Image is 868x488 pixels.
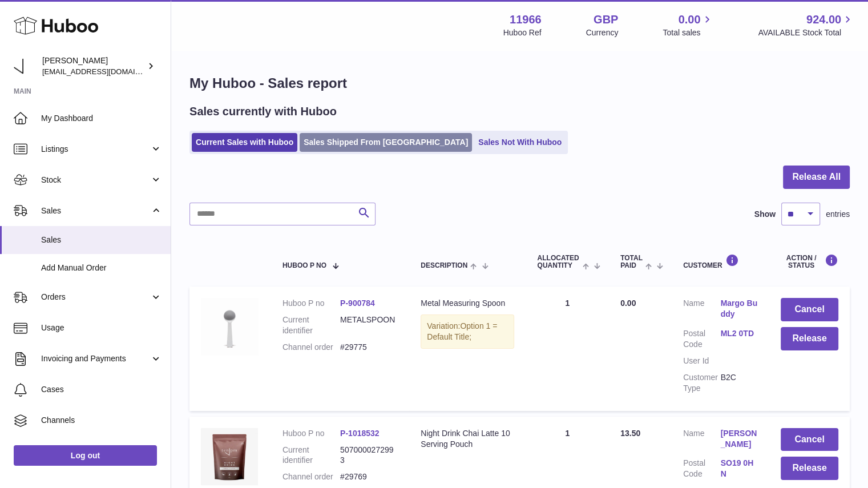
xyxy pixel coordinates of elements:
dt: Huboo P no [282,298,340,309]
span: Description [421,262,467,269]
span: Usage [41,322,162,333]
span: entries [826,209,850,220]
div: Night Drink Chai Latte 10 Serving Pouch [421,428,514,450]
span: Listings [41,144,150,155]
span: AVAILABLE Stock Total [758,27,854,38]
dd: #29769 [340,471,398,482]
dt: Name [683,428,720,453]
img: 119661708700712.jpg [201,298,258,355]
a: ML2 0TD [720,328,757,339]
h1: My Huboo - Sales report [189,74,850,92]
span: ALLOCATED Quantity [537,255,579,269]
dt: Channel order [282,342,340,353]
a: Sales Not With Huboo [474,133,566,152]
dt: Channel order [282,471,340,482]
dd: B2C [720,372,757,394]
div: Variation: [421,314,514,349]
strong: 11966 [510,12,542,27]
strong: GBP [594,12,618,27]
dd: #29775 [340,342,398,353]
dt: Postal Code [683,458,720,482]
dd: METALSPOON [340,314,398,336]
a: [PERSON_NAME] [720,428,757,450]
span: Total paid [620,255,643,269]
span: Orders [41,292,150,303]
span: Stock [41,175,150,185]
span: Huboo P no [282,262,326,269]
span: Option 1 = Default Title; [427,321,497,341]
a: P-900784 [340,299,375,308]
span: Add Manual Order [41,263,162,273]
a: Margo Buddy [720,298,757,320]
a: P-1018532 [340,429,380,438]
h2: Sales currently with Huboo [189,104,337,119]
a: 924.00 AVAILABLE Stock Total [758,12,854,38]
dt: User Id [683,356,720,366]
a: Sales Shipped From [GEOGRAPHIC_DATA] [300,133,472,152]
div: [PERSON_NAME] [42,55,145,77]
a: 0.00 Total sales [663,12,713,38]
div: Metal Measuring Spoon [421,298,514,309]
dt: Current identifier [282,314,340,336]
div: Currency [586,27,619,38]
span: 0.00 [679,12,701,27]
dt: Postal Code [683,328,720,350]
td: 1 [526,287,609,410]
button: Release [781,327,838,350]
dd: 5070000272993 [340,445,398,466]
button: Cancel [781,428,838,451]
a: Current Sales with Huboo [192,133,297,152]
span: Sales [41,205,150,216]
button: Cancel [781,298,838,321]
span: Total sales [663,27,713,38]
dt: Current identifier [282,445,340,466]
span: 13.50 [620,429,640,438]
span: 0.00 [620,299,636,308]
span: My Dashboard [41,113,162,124]
a: SO19 0HN [720,458,757,479]
div: Huboo Ref [503,27,542,38]
button: Release All [783,166,850,189]
img: info@tenpm.co [14,58,31,75]
span: Cases [41,384,162,395]
span: [EMAIL_ADDRESS][DOMAIN_NAME] [42,67,168,76]
label: Show [754,209,776,220]
a: Log out [14,445,157,466]
div: Customer [683,254,758,269]
span: Invoicing and Payments [41,353,150,364]
dt: Name [683,298,720,322]
div: Action / Status [781,254,838,269]
span: Channels [41,415,162,426]
span: Sales [41,235,162,245]
img: 119661732179318.jpg [201,428,258,485]
button: Release [781,457,838,480]
span: 924.00 [806,12,841,27]
dt: Huboo P no [282,428,340,439]
dt: Customer Type [683,372,720,394]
